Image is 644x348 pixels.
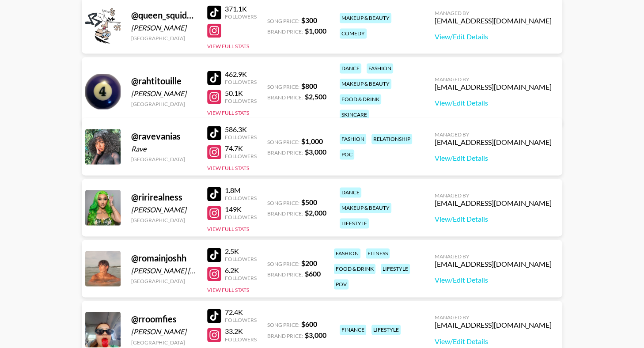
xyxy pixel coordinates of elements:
[131,89,197,98] div: [PERSON_NAME]
[340,325,366,335] div: finance
[207,110,249,116] button: View Full Stats
[225,266,257,275] div: 6.2K
[131,101,197,107] div: [GEOGRAPHIC_DATA]
[340,94,381,104] div: food & drink
[267,322,299,328] span: Song Price:
[131,131,197,142] div: @ ravevanias
[267,271,303,278] span: Brand Price:
[305,26,326,35] strong: $ 1,000
[435,76,552,83] div: Managed By
[225,70,257,79] div: 462.9K
[267,83,299,90] span: Song Price:
[267,28,303,35] span: Brand Price:
[435,131,552,138] div: Managed By
[340,110,369,120] div: skincare
[305,269,321,278] strong: $ 600
[131,23,197,32] div: [PERSON_NAME]
[301,259,317,267] strong: $ 200
[131,76,197,87] div: @ rahtitouille
[301,16,317,24] strong: $ 300
[305,208,326,217] strong: $ 2,000
[435,192,552,199] div: Managed By
[207,226,249,232] button: View Full Stats
[435,276,552,284] a: View/Edit Details
[435,215,552,223] a: View/Edit Details
[435,321,552,329] div: [EMAIL_ADDRESS][DOMAIN_NAME]
[435,16,552,25] div: [EMAIL_ADDRESS][DOMAIN_NAME]
[435,83,552,91] div: [EMAIL_ADDRESS][DOMAIN_NAME]
[371,134,412,144] div: relationship
[334,264,375,274] div: food & drink
[267,200,299,206] span: Song Price:
[225,247,257,256] div: 2.5K
[340,149,354,159] div: poc
[225,144,257,153] div: 74.7K
[225,98,257,104] div: Followers
[340,218,369,228] div: lifestyle
[267,332,303,339] span: Brand Price:
[131,253,197,264] div: @ romainjoshh
[435,10,552,16] div: Managed By
[435,337,552,345] a: View/Edit Details
[131,35,197,42] div: [GEOGRAPHIC_DATA]
[131,156,197,163] div: [GEOGRAPHIC_DATA]
[435,253,552,260] div: Managed By
[435,138,552,147] div: [EMAIL_ADDRESS][DOMAIN_NAME]
[367,63,393,73] div: fashion
[131,339,197,345] div: [GEOGRAPHIC_DATA]
[225,256,257,262] div: Followers
[340,203,391,213] div: makeup & beauty
[340,63,361,73] div: dance
[131,205,197,214] div: [PERSON_NAME]
[225,153,257,159] div: Followers
[225,327,257,336] div: 33.2K
[207,287,249,293] button: View Full Stats
[225,125,257,134] div: 586.3K
[267,261,299,267] span: Song Price:
[225,89,257,98] div: 50.1K
[334,248,360,258] div: fashion
[131,278,197,284] div: [GEOGRAPHIC_DATA]
[225,186,257,195] div: 1.8M
[301,82,317,90] strong: $ 800
[301,320,317,328] strong: $ 600
[225,205,257,214] div: 149K
[131,217,197,223] div: [GEOGRAPHIC_DATA]
[366,248,390,258] div: fitness
[435,199,552,208] div: [EMAIL_ADDRESS][DOMAIN_NAME]
[267,149,303,156] span: Brand Price:
[301,137,323,145] strong: $ 1,000
[225,317,257,323] div: Followers
[340,79,391,89] div: makeup & beauty
[225,275,257,281] div: Followers
[267,18,299,24] span: Song Price:
[225,79,257,85] div: Followers
[207,43,249,49] button: View Full Stats
[435,260,552,269] div: [EMAIL_ADDRESS][DOMAIN_NAME]
[301,198,317,206] strong: $ 500
[340,187,361,197] div: dance
[267,210,303,217] span: Brand Price:
[435,32,552,41] a: View/Edit Details
[305,330,326,339] strong: $ 3,000
[225,214,257,220] div: Followers
[371,325,401,335] div: lifestyle
[225,195,257,201] div: Followers
[334,279,349,289] div: pov
[207,165,249,171] button: View Full Stats
[435,314,552,321] div: Managed By
[340,28,367,38] div: comedy
[381,264,410,274] div: lifestyle
[131,144,197,153] div: Rave
[131,266,197,275] div: [PERSON_NAME] [PERSON_NAME]
[435,154,552,163] a: View/Edit Details
[267,139,299,145] span: Song Price:
[305,148,326,156] strong: $ 3,000
[305,92,326,101] strong: $ 2,500
[225,308,257,317] div: 72.4K
[340,13,391,23] div: makeup & beauty
[131,192,197,203] div: @ ririrealness
[340,134,366,144] div: fashion
[225,336,257,342] div: Followers
[225,134,257,140] div: Followers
